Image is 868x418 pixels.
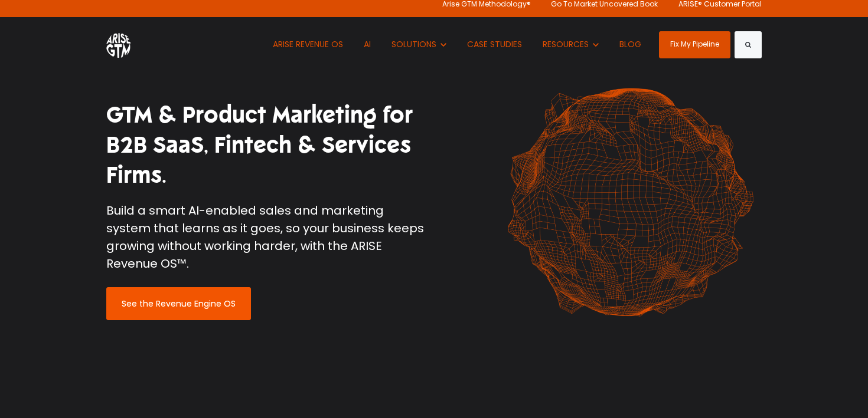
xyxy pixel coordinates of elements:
nav: Desktop navigation [264,17,650,72]
a: See the Revenue Engine OS [106,287,251,320]
h1: GTM & Product Marketing for B2B SaaS, Fintech & Services Firms. [106,100,425,191]
img: ARISE GTM logo (1) white [106,31,130,58]
span: Show submenu for RESOURCES [543,38,543,39]
p: Build a smart AI-enabled sales and marketing system that learns as it goes, so your business keep... [106,202,425,272]
button: Show submenu for SOLUTIONS SOLUTIONS [383,17,455,72]
span: Show submenu for SOLUTIONS [391,38,392,39]
a: Fix My Pipeline [659,31,730,58]
button: Show submenu for RESOURCES RESOURCES [534,17,608,72]
a: ARISE REVENUE OS [264,17,352,72]
img: shape-61 orange [499,75,762,329]
span: SOLUTIONS [391,38,436,50]
a: AI [355,17,380,72]
button: Search [735,31,762,58]
a: CASE STUDIES [458,17,531,72]
span: RESOURCES [543,38,589,50]
a: BLOG [611,17,650,72]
